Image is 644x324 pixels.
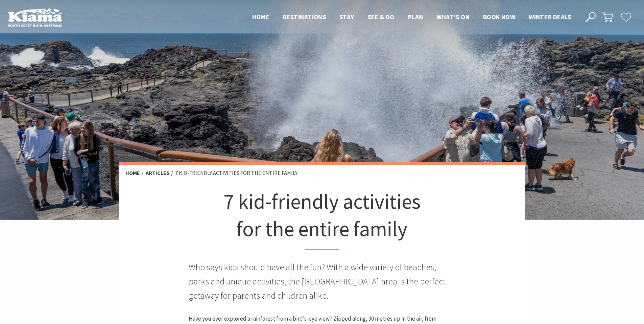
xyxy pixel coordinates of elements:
span: Stay [339,13,354,21]
li: 7 kid-friendly activities for the entire family [175,169,297,178]
span: Plan [408,13,423,21]
h1: 7 kid-friendly activities for the entire family [222,188,422,250]
span: Destinations [283,13,326,21]
a: Articles [146,169,169,177]
span: What’s On [436,13,470,21]
span: Home [252,13,269,21]
span: Book now [483,13,515,21]
a: Home [125,169,140,177]
p: Who says kids should have all the fun? With a wide variety of beaches, parks and unique activitie... [189,260,455,302]
span: Winter Deals [529,13,571,21]
span: See & Do [368,13,395,21]
img: Kiama Logo [8,8,62,27]
nav: Main Menu [245,12,578,23]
